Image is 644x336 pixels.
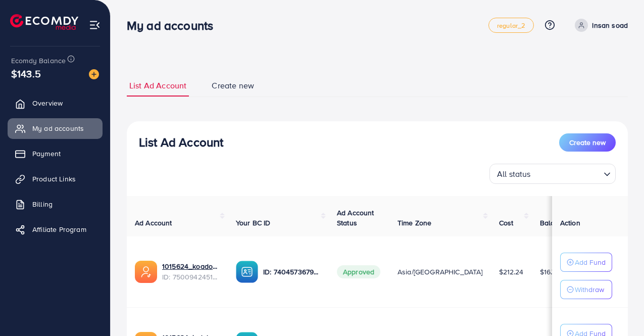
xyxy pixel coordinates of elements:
a: Billing [8,194,103,214]
div: <span class='underline'>1015624_koadok_1746449263868</span></br>7500942451029606417 [162,261,220,282]
a: My ad accounts [8,118,103,138]
span: Product Links [32,174,76,184]
span: Overview [32,98,63,108]
div: Search for option [489,164,616,184]
span: Affiliate Program [32,224,86,234]
p: Insan soad [592,19,628,31]
a: Insan soad [571,19,628,32]
a: regular_2 [488,18,534,33]
span: $143.5 [11,66,41,81]
a: Overview [8,93,103,113]
span: Ad Account Status [337,208,374,228]
span: Create new [212,80,254,91]
span: Ad Account [135,218,172,228]
span: Balance [540,218,567,228]
span: My ad accounts [32,123,84,133]
span: Approved [337,265,380,278]
span: Billing [32,199,53,209]
a: Affiliate Program [8,219,103,239]
p: Add Fund [575,256,606,268]
span: All status [495,167,533,181]
p: ID: 7404573679537061904 [263,266,321,278]
p: Withdraw [575,283,604,296]
span: $16.76 [540,267,560,277]
span: List Ad Account [129,80,186,91]
span: Asia/[GEOGRAPHIC_DATA] [398,267,483,277]
a: Payment [8,143,103,164]
a: 1015624_koadok_1746449263868 [162,261,220,271]
span: Action [560,218,580,228]
img: menu [89,19,101,31]
h3: My ad accounts [127,18,221,33]
img: logo [10,14,78,30]
span: regular_2 [497,22,525,29]
button: Create new [559,133,616,152]
button: Withdraw [560,280,612,299]
iframe: Chat [601,291,636,328]
h3: List Ad Account [139,135,223,150]
a: Product Links [8,169,103,189]
span: Create new [569,137,606,148]
span: Time Zone [398,218,431,228]
span: ID: 7500942451029606417 [162,272,220,282]
input: Search for option [534,165,600,181]
span: Payment [32,149,61,159]
img: ic-ba-acc.ded83a64.svg [236,261,258,283]
img: ic-ads-acc.e4c84228.svg [135,261,157,283]
span: $212.24 [499,267,524,277]
button: Add Fund [560,253,612,272]
span: Cost [499,218,514,228]
span: Ecomdy Balance [11,56,66,66]
span: Your BC ID [236,218,271,228]
img: image [89,69,99,79]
